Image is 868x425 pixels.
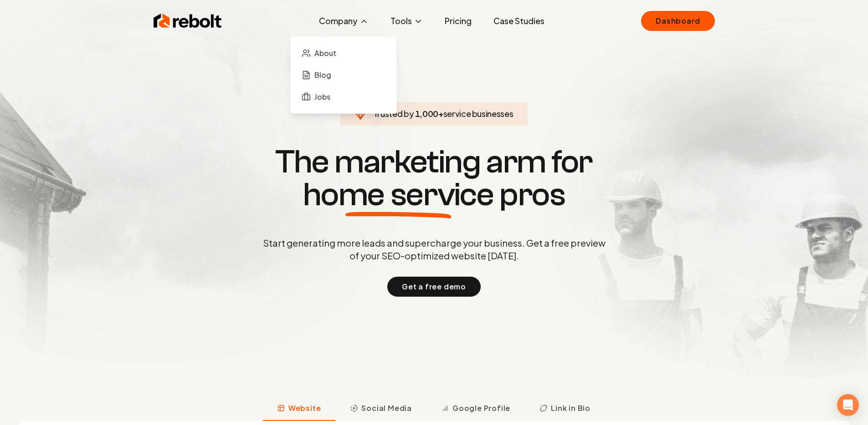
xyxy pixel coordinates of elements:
a: Blog [298,66,389,84]
span: + [438,108,443,119]
span: About [314,48,336,59]
a: About [298,44,389,62]
span: Social Media [361,403,412,414]
button: Social Media [335,397,426,421]
span: Google Profile [452,403,510,414]
button: Tools [383,12,430,30]
a: Case Studies [486,12,552,30]
button: Link in Bio [525,397,605,421]
span: Website [288,403,321,414]
span: Blog [314,70,331,81]
button: Google Profile [426,397,525,421]
div: Open Intercom Messenger [837,394,859,416]
a: Pricing [437,12,479,30]
span: home service [303,178,494,211]
button: Get a free demo [387,277,481,297]
span: 1,000 [415,107,438,120]
h1: The marketing arm for pros [216,146,653,211]
button: Website [263,397,336,421]
a: Dashboard [641,11,714,31]
p: Start generating more leads and supercharge your business. Get a free preview of your SEO-optimiz... [261,237,607,262]
a: Jobs [298,88,389,106]
img: Rebolt Logo [154,12,222,30]
button: Company [312,12,376,30]
span: service businesses [443,108,514,119]
span: Jobs [314,91,330,102]
span: Link in Bio [551,403,591,414]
